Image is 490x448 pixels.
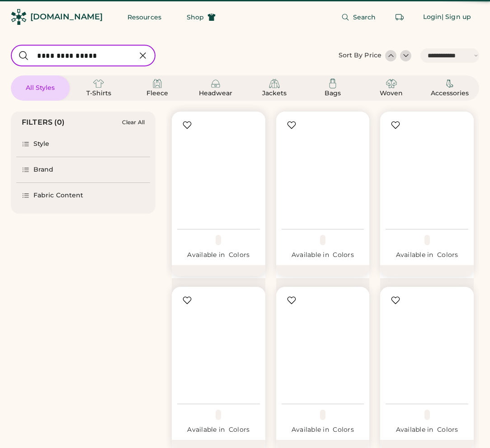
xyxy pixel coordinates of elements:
[254,89,295,98] div: Jackets
[33,191,83,200] div: Fabric Content
[386,251,468,260] div: Available in Colors
[33,165,54,174] div: Brand
[22,117,65,128] div: FILTERS (0)
[391,8,409,26] button: Retrieve an order
[177,251,260,260] div: Available in Colors
[353,14,376,20] span: Search
[429,89,470,98] div: Accessories
[177,425,260,434] div: Available in Colors
[137,89,178,98] div: Fleece
[327,78,338,89] img: Bags Icon
[30,11,103,23] div: [DOMAIN_NAME]
[442,13,471,22] div: | Sign up
[122,119,145,126] div: Clear All
[195,89,236,98] div: Headwear
[78,89,119,98] div: T-Shirts
[93,78,104,89] img: T-Shirts Icon
[33,140,50,149] div: Style
[282,251,364,260] div: Available in Colors
[11,9,27,25] img: Rendered Logo - Screens
[386,78,397,89] img: Woven Icon
[330,8,387,26] button: Search
[176,8,226,26] button: Shop
[444,78,455,89] img: Accessories Icon
[152,78,163,89] img: Fleece Icon
[269,78,280,89] img: Jackets Icon
[371,89,412,98] div: Woven
[312,89,353,98] div: Bags
[386,425,468,434] div: Available in Colors
[210,78,221,89] img: Headwear Icon
[20,84,61,93] div: All Styles
[117,8,172,26] button: Resources
[282,425,364,434] div: Available in Colors
[423,13,442,22] div: Login
[187,14,204,20] span: Shop
[339,51,382,60] div: Sort By Price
